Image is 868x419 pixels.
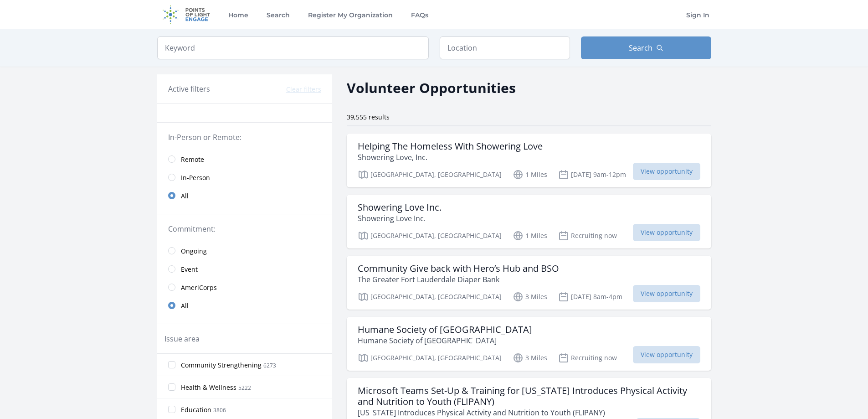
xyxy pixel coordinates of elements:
button: Clear filters [286,85,321,94]
p: Showering Love Inc. [358,213,442,224]
a: AmeriCorps [157,278,332,296]
span: 6273 [263,362,276,369]
a: In-Person [157,168,332,186]
span: 3806 [213,406,226,414]
input: Location [440,36,570,59]
span: View opportunity [633,285,700,302]
p: [DATE] 8am-4pm [558,291,622,302]
a: All [157,186,332,205]
input: Community Strengthening 6273 [168,361,175,368]
a: Event [157,260,332,278]
a: Remote [157,150,332,168]
p: [US_STATE] Introduces Physical Activity and Nutrition to Youth (FLIPANY) [358,407,700,418]
h3: Humane Society of [GEOGRAPHIC_DATA] [358,324,532,335]
span: Remote [181,155,204,164]
legend: Issue area [164,333,200,344]
p: [GEOGRAPHIC_DATA], [GEOGRAPHIC_DATA] [358,169,502,180]
span: View opportunity [633,224,700,241]
p: [GEOGRAPHIC_DATA], [GEOGRAPHIC_DATA] [358,230,502,241]
span: 5222 [238,384,251,392]
a: All [157,296,332,315]
span: Health & Wellness [181,383,236,392]
a: Showering Love Inc. Showering Love Inc. [GEOGRAPHIC_DATA], [GEOGRAPHIC_DATA] 1 Miles Recruiting n... [347,195,711,248]
span: View opportunity [633,163,700,180]
input: Health & Wellness 5222 [168,383,175,391]
h3: Helping The Homeless With Showering Love [358,141,543,152]
h3: Active filters [168,83,210,94]
p: 3 Miles [513,352,547,363]
span: Ongoing [181,247,207,256]
p: [GEOGRAPHIC_DATA], [GEOGRAPHIC_DATA] [358,352,502,363]
p: Recruiting now [558,230,617,241]
span: In-Person [181,173,210,182]
button: Search [581,36,711,59]
span: All [181,301,189,310]
a: Helping The Homeless With Showering Love Showering Love, Inc. [GEOGRAPHIC_DATA], [GEOGRAPHIC_DATA... [347,134,711,187]
p: [GEOGRAPHIC_DATA], [GEOGRAPHIC_DATA] [358,291,502,302]
h3: Community Give back with Hero’s Hub and BSO [358,263,559,274]
p: Recruiting now [558,352,617,363]
a: Ongoing [157,242,332,260]
p: Humane Society of [GEOGRAPHIC_DATA] [358,335,532,346]
span: Event [181,265,198,274]
input: Education 3806 [168,406,175,413]
legend: In-Person or Remote: [168,132,321,143]
a: Community Give back with Hero’s Hub and BSO The Greater Fort Lauderdale Diaper Bank [GEOGRAPHIC_D... [347,256,711,310]
h2: Volunteer Opportunities [347,78,516,98]
input: Keyword [157,36,429,59]
span: Education [181,405,211,414]
p: Showering Love, Inc. [358,152,543,163]
span: View opportunity [633,346,700,363]
h3: Microsoft Teams Set-Up & Training for [US_STATE] Introduces Physical Activity and Nutrition to Yo... [358,385,700,407]
p: 1 Miles [513,230,547,241]
p: [DATE] 9am-12pm [558,169,626,180]
h3: Showering Love Inc. [358,202,442,213]
p: 3 Miles [513,291,547,302]
p: The Greater Fort Lauderdale Diaper Bank [358,274,559,285]
span: 39,555 results [347,113,390,121]
span: Search [629,42,652,53]
span: AmeriCorps [181,283,217,292]
p: 1 Miles [513,169,547,180]
a: Humane Society of [GEOGRAPHIC_DATA] Humane Society of [GEOGRAPHIC_DATA] [GEOGRAPHIC_DATA], [GEOGR... [347,317,711,371]
legend: Commitment: [168,223,321,234]
span: All [181,191,189,201]
span: Community Strengthening [181,361,262,370]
